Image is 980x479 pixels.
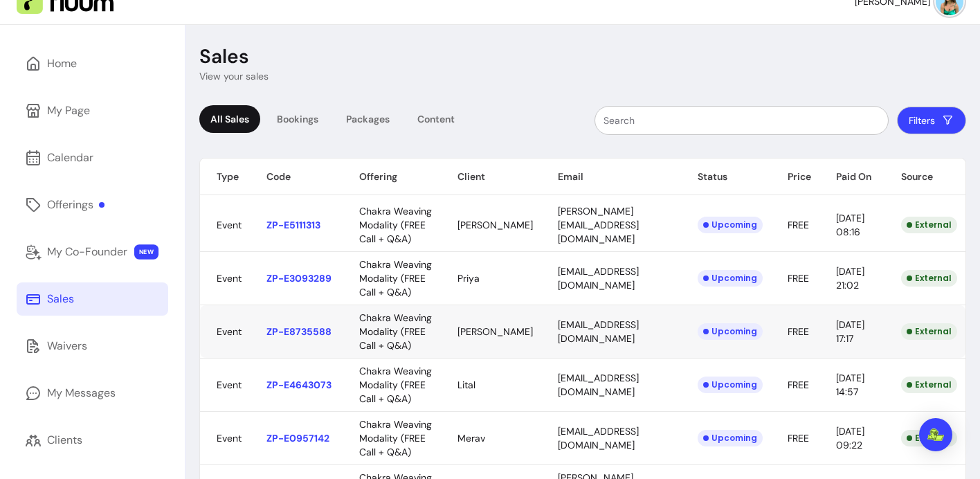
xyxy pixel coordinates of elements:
[217,219,242,231] span: Event
[541,159,680,195] th: Email
[217,272,242,284] span: Event
[901,270,957,287] div: External
[47,102,90,119] div: My Page
[199,105,260,133] div: All Sales
[836,265,864,291] span: [DATE] 21:02
[558,318,639,345] span: [EMAIL_ADDRESS][DOMAIN_NAME]
[836,318,864,345] span: [DATE] 17:17
[134,244,158,260] span: NEW
[47,291,74,307] div: Sales
[47,244,127,260] div: My Co-Founder
[199,44,249,69] p: Sales
[266,218,334,232] p: ZP-E5111313
[335,105,401,133] div: Packages
[819,159,884,195] th: Paid On
[266,431,334,445] p: ZP-E0957142
[217,432,242,444] span: Event
[200,159,250,195] th: Type
[788,219,809,231] span: FREE
[901,430,957,446] div: External
[457,379,475,391] span: Lital
[17,141,168,174] a: Calendar
[47,55,77,72] div: Home
[788,325,809,338] span: FREE
[17,424,168,457] a: Clients
[17,282,168,316] a: Sales
[17,329,168,363] a: Waivers
[17,377,168,410] a: My Messages
[359,418,432,458] span: Chakra Weaving Modality (FREE Call + Q&A)
[359,365,432,405] span: Chakra Weaving Modality (FREE Call + Q&A)
[266,378,334,392] p: ZP-E4643073
[266,271,334,285] p: ZP-E3093289
[698,217,763,233] div: Upcoming
[250,159,343,195] th: Code
[217,379,242,391] span: Event
[836,212,864,238] span: [DATE] 08:16
[457,219,533,231] span: [PERSON_NAME]
[359,311,432,352] span: Chakra Weaving Modality (FREE Call + Q&A)
[884,159,965,195] th: Source
[217,325,242,338] span: Event
[604,114,880,127] input: Search
[897,107,966,134] button: Filters
[698,377,763,393] div: Upcoming
[47,385,116,401] div: My Messages
[788,432,809,444] span: FREE
[558,372,639,398] span: [EMAIL_ADDRESS][DOMAIN_NAME]
[558,265,639,291] span: [EMAIL_ADDRESS][DOMAIN_NAME]
[47,432,82,449] div: Clients
[17,47,168,80] a: Home
[47,197,105,213] div: Offerings
[788,379,809,391] span: FREE
[441,159,541,195] th: Client
[47,150,93,166] div: Calendar
[558,205,639,245] span: [PERSON_NAME][EMAIL_ADDRESS][DOMAIN_NAME]
[901,323,957,340] div: External
[836,425,864,451] span: [DATE] 09:22
[558,425,639,451] span: [EMAIL_ADDRESS][DOMAIN_NAME]
[771,159,819,195] th: Price
[17,235,168,269] a: My Co-Founder NEW
[199,69,269,83] p: View your sales
[343,159,441,195] th: Offering
[919,418,952,451] div: Open Intercom Messenger
[359,205,432,245] span: Chakra Weaving Modality (FREE Call + Q&A)
[788,272,809,284] span: FREE
[457,272,480,284] span: Priya
[836,372,864,398] span: [DATE] 14:57
[901,377,957,393] div: External
[698,430,763,446] div: Upcoming
[457,325,533,338] span: [PERSON_NAME]
[47,338,87,354] div: Waivers
[698,323,763,340] div: Upcoming
[359,258,432,298] span: Chakra Weaving Modality (FREE Call + Q&A)
[901,217,957,233] div: External
[17,188,168,222] a: Offerings
[266,325,334,338] p: ZP-E8735588
[698,270,763,287] div: Upcoming
[681,159,771,195] th: Status
[457,432,485,444] span: Merav
[17,94,168,127] a: My Page
[266,105,329,133] div: Bookings
[406,105,466,133] div: Content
